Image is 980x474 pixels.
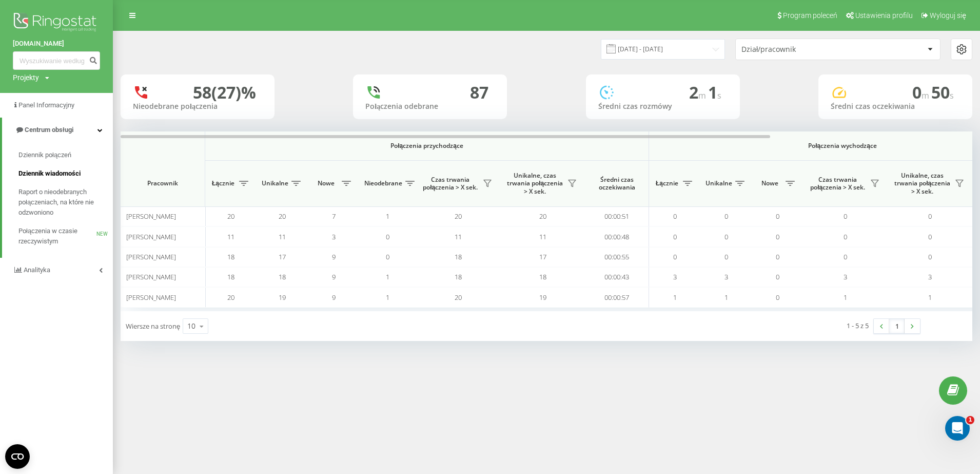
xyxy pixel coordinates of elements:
span: 19 [279,293,286,302]
span: 0 [776,293,779,302]
span: 11 [227,232,234,241]
span: 20 [455,212,462,221]
span: 0 [776,212,779,221]
span: Program poleceń [783,11,837,20]
div: 1 - 5 z 5 [847,320,869,331]
span: 17 [539,252,546,261]
span: 0 [673,252,677,261]
td: 00:00:48 [585,226,649,247]
a: Dziennik połączeń [18,146,113,164]
span: m [922,90,931,101]
span: 20 [227,212,234,221]
span: 1 [673,293,677,302]
span: Wiersze na stronę [126,321,180,331]
span: [PERSON_NAME] [126,212,176,221]
span: Wyloguj się [930,11,966,20]
div: 87 [470,83,488,102]
span: 1 [386,212,389,221]
span: [PERSON_NAME] [126,272,176,281]
span: 19 [539,293,546,302]
span: 3 [332,232,336,241]
div: Nieodebrane połączenia [133,102,262,111]
span: 0 [386,232,389,241]
span: s [950,90,954,101]
span: 1 [928,293,932,302]
span: [PERSON_NAME] [126,293,176,302]
div: 58 (27)% [193,83,256,102]
td: 00:00:57 [585,287,649,307]
div: Połączenia odebrane [365,102,495,111]
td: 00:00:51 [585,206,649,226]
span: 11 [279,232,286,241]
span: Ustawienia profilu [855,11,913,20]
span: 0 [776,272,779,281]
span: 1 [966,416,974,424]
button: Open CMP widget [5,444,30,469]
span: 0 [928,212,932,221]
span: Nowe [313,179,339,187]
input: Wyszukiwanie według numeru [13,51,100,70]
span: 18 [455,252,462,261]
div: Projekty [13,72,39,83]
span: [PERSON_NAME] [126,232,176,241]
span: Unikalne, czas trwania połączenia > X sek. [505,172,564,196]
span: 1 [708,81,721,103]
span: 9 [332,272,336,281]
span: 0 [776,252,779,261]
span: m [698,90,708,101]
span: 18 [227,252,234,261]
span: 0 [724,212,728,221]
img: Ringostat logo [13,10,100,36]
span: Raport o nieodebranych połączeniach, na które nie odzwoniono [18,187,108,218]
span: Nieodebrane [364,179,402,187]
a: [DOMAIN_NAME] [13,39,100,49]
span: Dziennik wiadomości [18,168,81,179]
span: 0 [844,212,847,221]
span: 7 [332,212,336,221]
span: 1 [386,293,389,302]
span: 0 [844,252,847,261]
span: Czas trwania połączenia > X sek. [421,176,480,192]
span: 3 [673,272,677,281]
iframe: Intercom live chat [945,416,970,441]
span: Centrum obsługi [25,126,73,134]
span: 1 [724,293,728,302]
span: 2 [689,81,708,103]
span: Łącznie [210,179,236,187]
span: 1 [844,293,847,302]
span: 20 [539,212,546,221]
span: 0 [844,232,847,241]
span: 0 [776,232,779,241]
div: Średni czas oczekiwania [831,102,960,111]
span: Unikalne, czas trwania połączenia > X sek. [893,172,952,196]
a: Dziennik wiadomości [18,164,113,183]
span: Panel Informacyjny [18,101,74,109]
span: 0 [673,212,677,221]
span: 9 [332,293,336,302]
span: 3 [724,272,728,281]
span: 0 [928,252,932,261]
a: Centrum obsługi [2,118,113,142]
span: Łącznie [654,179,680,187]
span: 18 [279,272,286,281]
span: Nowe [757,179,782,187]
span: Pracownik [129,179,196,187]
span: 18 [227,272,234,281]
a: Połączenia w czasie rzeczywistymNEW [18,222,113,251]
span: s [717,90,721,101]
span: 3 [844,272,847,281]
span: 50 [931,81,954,103]
div: Średni czas rozmówy [598,102,728,111]
span: 11 [455,232,462,241]
span: Analityka [24,266,50,274]
span: 11 [539,232,546,241]
span: 0 [724,232,728,241]
span: 0 [386,252,389,261]
span: 18 [539,272,546,281]
span: Połączenia w czasie rzeczywistym [18,226,96,247]
span: 1 [386,272,389,281]
span: 18 [455,272,462,281]
span: 0 [912,81,931,103]
span: 9 [332,252,336,261]
span: 20 [227,293,234,302]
